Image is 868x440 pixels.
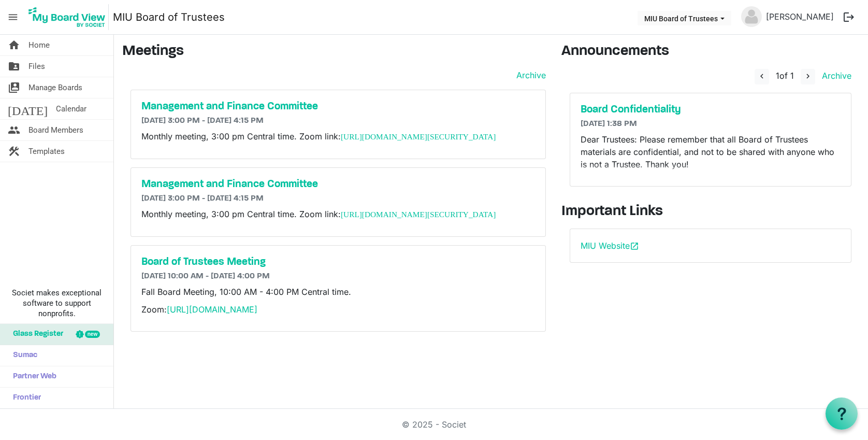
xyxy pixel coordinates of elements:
[122,43,546,61] h3: Meetings
[776,70,794,81] span: of 1
[630,242,639,251] span: open_in_new
[818,70,851,81] a: Archive
[28,77,82,98] span: Manage Boards
[56,98,86,119] span: Calendar
[28,120,83,140] span: Board Members
[581,240,639,251] a: MIU Websiteopen_in_new
[3,7,23,27] span: menu
[776,70,779,81] span: 1
[141,116,535,126] h6: [DATE] 3:00 PM - [DATE] 4:15 PM
[8,98,48,119] span: [DATE]
[167,304,257,315] a: [URL][DOMAIN_NAME]
[141,272,535,281] h6: [DATE] 10:00 AM - [DATE] 4:00 PM
[28,56,45,77] span: Files
[85,331,100,338] div: new
[8,141,20,162] span: construction
[803,72,813,81] span: navigate_next
[341,132,496,141] a: [URL][DOMAIN_NAME][SECURITY_DATA]
[402,419,466,430] a: © 2025 - Societ
[5,288,109,319] span: Societ makes exceptional software to support nonprofits.
[581,104,841,116] a: Board Confidentiality
[141,256,535,268] a: Board of Trustees Meeting
[141,303,535,316] p: Zoom:
[8,345,37,366] span: Sumac
[25,4,113,30] a: My Board View Logo
[141,194,535,204] h6: [DATE] 3:00 PM - [DATE] 4:15 PM
[561,203,860,221] h3: Important Links
[113,7,225,27] a: MIU Board of Trustees
[141,101,535,113] a: Management and Finance Committee
[28,141,65,162] span: Templates
[341,210,496,219] a: [URL][DOMAIN_NAME][SECURITY_DATA]
[8,56,20,77] span: folder_shared
[512,69,546,81] a: Archive
[638,11,731,25] button: MIU Board of Trustees dropdownbutton
[8,120,20,140] span: people
[141,208,535,221] p: Monthly meeting, 3:00 pm Central time. Zoom link:
[762,6,838,27] a: [PERSON_NAME]
[141,130,535,143] p: Monthly meeting, 3:00 pm Central time. Zoom link:
[8,77,20,98] span: switch_account
[8,388,41,408] span: Frontier
[581,133,841,171] p: Dear Trustees: Please remember that all Board of Trustees materials are confidential, and not to ...
[141,178,535,191] a: Management and Finance Committee
[755,69,769,84] button: navigate_before
[8,324,63,345] span: Glass Register
[141,286,535,298] p: Fall Board Meeting, 10:00 AM - 4:00 PM Central time.
[28,35,50,55] span: Home
[25,4,109,30] img: My Board View Logo
[581,120,637,128] span: [DATE] 1:38 PM
[838,6,860,28] button: logout
[8,366,56,387] span: Partner Web
[561,43,860,61] h3: Announcements
[8,35,20,55] span: home
[801,69,815,84] button: navigate_next
[757,72,766,81] span: navigate_before
[741,6,762,27] img: no-profile-picture.svg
